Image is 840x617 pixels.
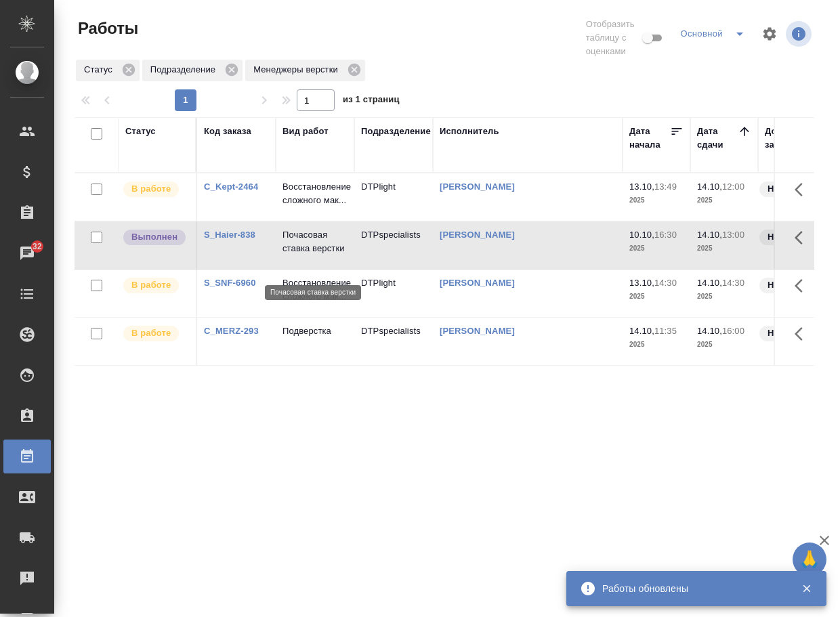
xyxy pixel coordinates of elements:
p: 14.10, [697,230,722,240]
p: 14.10, [629,326,654,336]
p: 16:00 [722,326,744,336]
p: 16:30 [654,230,677,240]
p: 2025 [629,194,684,207]
a: [PERSON_NAME] [440,326,515,336]
div: Код заказа [204,125,251,138]
div: Подразделение [142,60,243,81]
div: Менеджеры верстки [245,60,365,81]
td: DTPspecialists [354,221,433,269]
p: 12:00 [722,182,744,192]
a: [PERSON_NAME] [440,278,515,288]
p: Нормальный [768,182,826,196]
span: Посмотреть информацию [786,21,814,47]
div: Дата начала [629,125,670,152]
p: 14.10, [697,278,722,288]
div: Дата сдачи [697,125,738,152]
p: 10.10, [629,230,654,240]
div: Вид работ [282,125,329,138]
p: 11:35 [654,326,677,336]
p: Нормальный [768,326,826,340]
div: Подразделение [361,125,431,138]
a: [PERSON_NAME] [440,230,515,240]
span: Настроить таблицу [753,18,786,50]
div: split button [677,23,753,45]
div: Исполнитель [440,125,499,138]
p: 2025 [629,290,684,303]
p: В работе [131,326,171,340]
p: 14.10, [697,326,722,336]
p: Почасовая ставка верстки [282,228,348,255]
p: 13:00 [722,230,744,240]
button: 🙏 [793,542,826,576]
button: Закрыть [793,582,820,595]
span: Работы [75,18,138,39]
a: [PERSON_NAME] [440,182,515,192]
a: S_Haier-838 [204,230,255,240]
p: Выполнен [131,230,177,244]
div: Статус [125,125,156,138]
p: 14.10, [697,182,722,192]
p: Статус [84,63,117,77]
p: 13:49 [654,182,677,192]
p: Нормальный [768,230,826,244]
p: 2025 [629,338,684,352]
div: Статус [76,60,140,81]
p: 2025 [697,242,751,255]
div: Работы обновлены [602,582,781,595]
p: Восстановление сложного мак... [282,276,348,303]
div: Исполнитель завершил работу [122,228,189,247]
p: Подразделение [150,63,220,77]
p: 13.10, [629,182,654,192]
p: 2025 [697,290,751,303]
span: 32 [24,240,50,253]
a: S_SNF-6960 [204,278,256,288]
p: В работе [131,182,171,196]
button: Здесь прячутся важные кнопки [786,221,819,254]
p: Восстановление сложного мак... [282,180,348,207]
p: Подверстка [282,324,348,338]
div: Доп. статус заказа [765,125,836,152]
td: DTPspecialists [354,318,433,365]
p: 2025 [629,242,684,255]
button: Здесь прячутся важные кнопки [786,270,819,302]
p: 14:30 [722,278,744,288]
p: 13.10, [629,278,654,288]
td: DTPlight [354,173,433,221]
p: 2025 [697,338,751,352]
p: Менеджеры верстки [253,63,343,77]
span: 🙏 [798,545,821,574]
div: Исполнитель выполняет работу [122,180,189,198]
button: Здесь прячутся важные кнопки [786,173,819,206]
div: Исполнитель выполняет работу [122,324,189,343]
p: В работе [131,278,171,292]
p: 14:30 [654,278,677,288]
p: Нормальный [768,278,826,292]
span: из 1 страниц [343,91,400,111]
a: C_MERZ-293 [204,326,259,336]
span: Отобразить таблицу с оценками [586,18,640,58]
a: C_Kept-2464 [204,182,258,192]
td: DTPlight [354,270,433,317]
p: 2025 [697,194,751,207]
div: Исполнитель выполняет работу [122,276,189,295]
a: 32 [3,236,51,270]
button: Здесь прячутся важные кнопки [786,318,819,350]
